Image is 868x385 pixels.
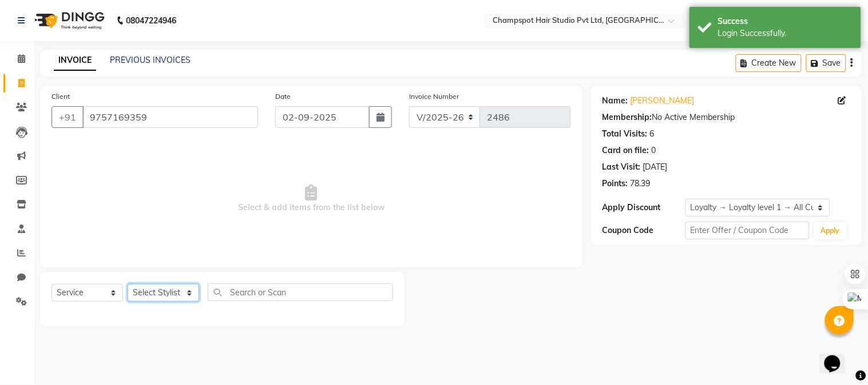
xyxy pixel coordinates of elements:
[208,283,393,301] input: Search or Scan
[631,95,695,107] a: [PERSON_NAME]
[5,5,167,15] div: Outline
[603,161,641,173] div: Last Visit:
[51,91,70,102] label: Client
[718,15,853,27] div: Success
[51,106,84,128] button: +91
[51,142,571,256] span: Select & add items from the list below
[603,95,628,107] div: Name:
[54,50,96,71] a: INVOICE
[820,339,857,374] iframe: chat widget
[643,161,668,173] div: [DATE]
[17,15,62,25] a: Back to Top
[409,91,459,102] label: Invoice Number
[814,222,847,239] button: Apply
[126,5,176,37] b: 08047224946
[5,69,39,79] label: Font Size
[275,91,291,102] label: Date
[603,224,685,236] div: Coupon Code
[603,145,649,157] div: Card on file:
[652,145,656,157] div: 0
[718,27,853,39] div: Login Successfully.
[650,128,655,140] div: 6
[603,111,851,123] div: No Active Membership
[110,55,191,65] a: PREVIOUS INVOICES
[5,36,167,49] h3: Style
[603,178,628,190] div: Points:
[631,178,651,190] div: 78.39
[29,5,108,37] img: logo
[14,79,32,89] span: 16 px
[806,54,846,72] button: Save
[603,111,652,123] div: Membership:
[685,222,810,239] input: Enter Offer / Coupon Code
[603,202,685,214] div: Apply Discount
[82,106,258,128] input: Search by Name/Mobile/Email/Code
[603,128,648,140] div: Total Visits:
[736,54,802,72] button: Create New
